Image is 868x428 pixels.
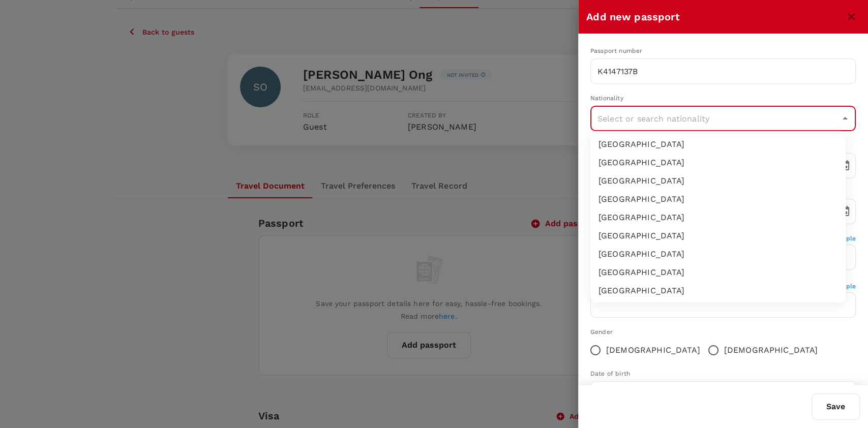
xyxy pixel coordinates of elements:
[590,227,846,245] li: [GEOGRAPHIC_DATA]
[838,111,852,126] button: Close
[590,94,856,104] div: Nationality
[590,369,856,379] div: Date of birth
[724,344,818,356] span: [DEMOGRAPHIC_DATA]
[812,393,860,420] button: Save
[595,109,836,128] input: Select or search nationality
[590,245,846,263] li: [GEOGRAPHIC_DATA]
[590,172,846,190] li: [GEOGRAPHIC_DATA]
[590,190,846,208] li: [GEOGRAPHIC_DATA]
[590,154,846,172] li: [GEOGRAPHIC_DATA]
[834,384,855,404] button: Choose date
[590,300,846,318] li: [GEOGRAPHIC_DATA]
[590,327,856,338] div: Gender
[586,9,843,25] h6: Add new passport
[590,263,846,282] li: [GEOGRAPHIC_DATA]
[590,381,830,407] input: DD/MM/YYYY
[843,8,860,25] button: close
[590,46,856,56] div: Passport number
[590,282,846,300] li: [GEOGRAPHIC_DATA]
[590,135,846,154] li: [GEOGRAPHIC_DATA]
[606,344,700,356] span: [DEMOGRAPHIC_DATA]
[590,208,846,227] li: [GEOGRAPHIC_DATA]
